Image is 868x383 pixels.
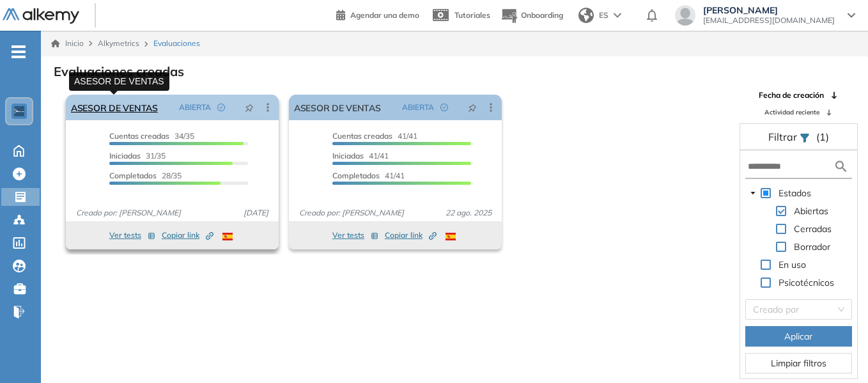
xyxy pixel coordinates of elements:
[578,8,594,23] img: world
[217,104,225,111] span: check-circle
[109,131,194,141] span: 34/35
[794,205,828,217] span: Abiertas
[69,72,169,91] div: ASESOR DE VENTAS
[759,90,824,101] span: Fecha de creación
[98,38,139,48] span: Alkymetrics
[109,151,166,160] span: 31/35
[791,221,834,237] span: Cerradas
[245,102,254,113] span: pushpin
[768,130,800,143] span: Filtrar
[599,10,608,21] span: ES
[332,151,389,160] span: 41/41
[3,8,79,24] img: Logo
[816,129,829,145] span: (1)
[794,223,832,235] span: Cerradas
[162,230,213,241] span: Copiar link
[71,207,186,219] span: Creado por: [PERSON_NAME]
[458,97,486,118] button: pushpin
[14,106,24,116] img: https://assets.alkemy.org/workspaces/1802/d452bae4-97f6-47ab-b3bf-1c40240bc960.jpg
[153,38,200,49] span: Evaluaciones
[779,259,806,270] span: En uso
[440,207,497,219] span: 22 ago. 2025
[238,207,274,219] span: [DATE]
[71,95,158,120] a: ASESOR DE VENTAS
[776,275,837,290] span: Psicotécnicos
[385,230,437,241] span: Copiar link
[109,131,169,141] span: Cuentas creadas
[454,10,490,20] span: Tutoriales
[750,190,756,196] span: caret-down
[614,13,621,18] img: arrow
[332,131,417,141] span: 41/41
[336,6,419,22] a: Agendar una demo
[54,64,184,79] h3: Evaluaciones creadas
[500,2,563,29] button: Onboarding
[745,353,852,373] button: Limpiar filtros
[703,5,835,15] span: [PERSON_NAME]
[12,51,26,53] i: -
[446,233,456,240] img: ESP
[440,104,448,111] span: check-circle
[779,277,834,288] span: Psicotécnicos
[784,329,812,343] span: Aplicar
[402,102,434,113] span: ABIERTA
[776,185,814,201] span: Estados
[162,228,213,243] button: Copiar link
[109,151,141,160] span: Iniciadas
[794,241,830,253] span: Borrador
[791,239,833,254] span: Borrador
[332,171,380,180] span: Completados
[179,102,211,113] span: ABIERTA
[109,171,182,180] span: 28/35
[332,228,378,243] button: Ver tests
[332,151,364,160] span: Iniciadas
[703,15,835,26] span: [EMAIL_ADDRESS][DOMAIN_NAME]
[776,257,809,272] span: En uso
[385,228,437,243] button: Copiar link
[833,159,849,175] img: search icon
[109,171,157,180] span: Completados
[745,326,852,347] button: Aplicar
[109,228,155,243] button: Ver tests
[764,107,819,117] span: Actividad reciente
[235,97,263,118] button: pushpin
[222,233,233,240] img: ESP
[51,38,84,49] a: Inicio
[791,203,831,219] span: Abiertas
[332,171,405,180] span: 41/41
[294,95,381,120] a: ASESOR DE VENTAS
[521,10,563,20] span: Onboarding
[332,131,392,141] span: Cuentas creadas
[468,102,477,113] span: pushpin
[294,207,409,219] span: Creado por: [PERSON_NAME]
[350,10,419,20] span: Agendar una demo
[771,356,826,370] span: Limpiar filtros
[779,187,811,199] span: Estados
